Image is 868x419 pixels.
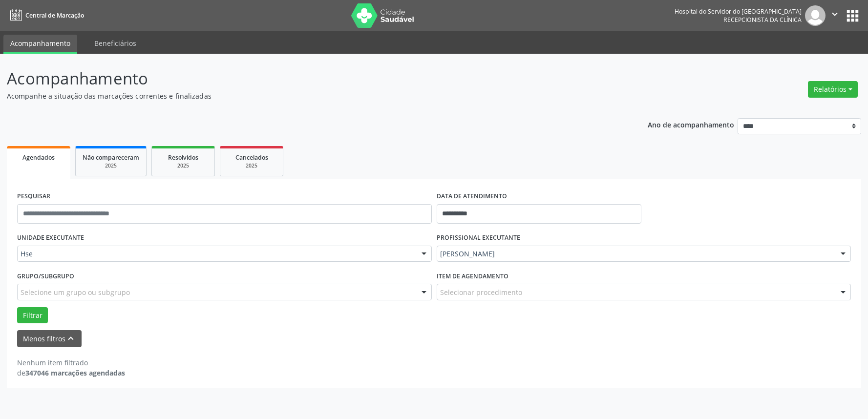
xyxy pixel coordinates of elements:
[17,368,125,378] div: de
[17,357,125,368] div: Nenhum item filtrado
[21,287,130,297] span: Selecione um grupo ou subgrupo
[805,5,826,26] img: img
[440,249,831,259] span: [PERSON_NAME]
[7,66,605,91] p: Acompanhamento
[65,333,76,344] i: keyboard_arrow_up
[723,16,802,24] span: Recepcionista da clínica
[437,230,520,246] label: PROFISSIONAL EXECUTANTE
[808,81,858,98] button: Relatórios
[675,7,802,16] div: Hospital do Servidor do [GEOGRAPHIC_DATA]
[17,189,50,204] label: PESQUISAR
[437,189,507,204] label: DATA DE ATENDIMENTO
[17,307,48,324] button: Filtrar
[440,287,522,297] span: Selecionar procedimento
[83,162,139,169] div: 2025
[3,35,77,54] a: Acompanhamento
[437,269,508,284] label: Item de agendamento
[22,153,55,162] span: Agendados
[17,330,82,347] button: Menos filtros
[168,153,198,162] span: Resolvidos
[159,162,208,169] div: 2025
[17,269,74,284] label: Grupo/Subgrupo
[844,7,861,24] button: apps
[829,9,840,20] i: 
[25,11,84,20] span: Central de Marcação
[87,35,143,52] a: Beneficiários
[648,118,734,130] p: Ano de acompanhamento
[227,162,276,169] div: 2025
[235,153,268,162] span: Cancelados
[83,153,139,162] span: Não compareceram
[17,230,84,246] label: UNIDADE EXECUTANTE
[7,91,605,101] p: Acompanhe a situação das marcações correntes e finalizadas
[25,368,125,377] strong: 347046 marcações agendadas
[21,249,412,259] span: Hse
